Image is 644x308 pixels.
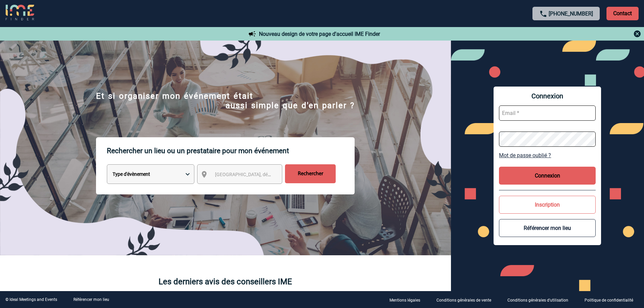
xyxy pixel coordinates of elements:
p: Conditions générales d'utilisation [507,298,568,303]
p: Mentions légales [389,298,420,303]
a: Référencer mon lieu [73,297,109,302]
span: [GEOGRAPHIC_DATA], département, région... [215,172,309,177]
p: Politique de confidentialité [585,298,633,303]
button: Référencer mon lieu [499,219,596,237]
input: Rechercher [285,164,336,183]
img: call-24-px.png [539,10,547,18]
button: Connexion [499,167,596,185]
a: Conditions générales de vente [431,297,502,303]
p: Contact [606,7,639,20]
input: Email * [499,105,596,121]
p: Rechercher un lieu ou un prestataire pour mon événement [107,137,355,164]
div: © Ideal Meetings and Events [5,297,57,302]
a: Mot de passe oublié ? [499,152,596,159]
a: Mentions légales [384,297,431,303]
a: [PHONE_NUMBER] [549,10,593,17]
a: Conditions générales d'utilisation [502,297,579,303]
span: Connexion [499,92,596,100]
p: Conditions générales de vente [436,298,491,303]
a: Politique de confidentialité [579,297,644,303]
button: Inscription [499,196,596,214]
